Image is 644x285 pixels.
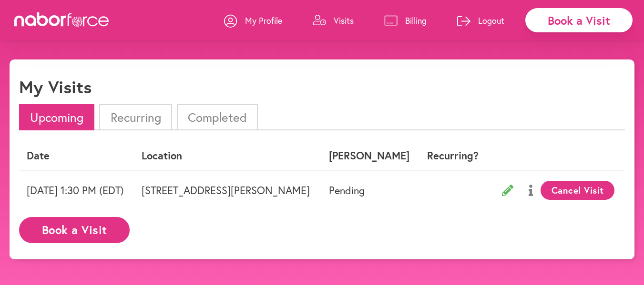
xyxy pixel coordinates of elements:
td: [STREET_ADDRESS][PERSON_NAME] [134,170,321,210]
li: Recurring [99,104,172,130]
td: Pending [321,170,419,210]
h1: My Visits [19,77,92,97]
a: Billing [384,6,427,35]
button: Book a Visit [19,217,130,243]
th: Location [134,142,321,170]
th: Date [19,142,134,170]
a: Visits [313,6,354,35]
p: My Profile [245,15,282,26]
a: Logout [457,6,504,35]
p: Visits [334,15,354,26]
a: Book a Visit [19,224,130,233]
li: Completed [177,104,258,130]
li: Upcoming [19,104,94,130]
p: Billing [405,15,427,26]
p: Logout [478,15,504,26]
button: Cancel Visit [541,181,614,200]
th: [PERSON_NAME] [321,142,419,170]
a: My Profile [224,6,282,35]
th: Recurring? [419,142,487,170]
td: [DATE] 1:30 PM (EDT) [19,170,134,210]
div: Book a Visit [525,8,633,32]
